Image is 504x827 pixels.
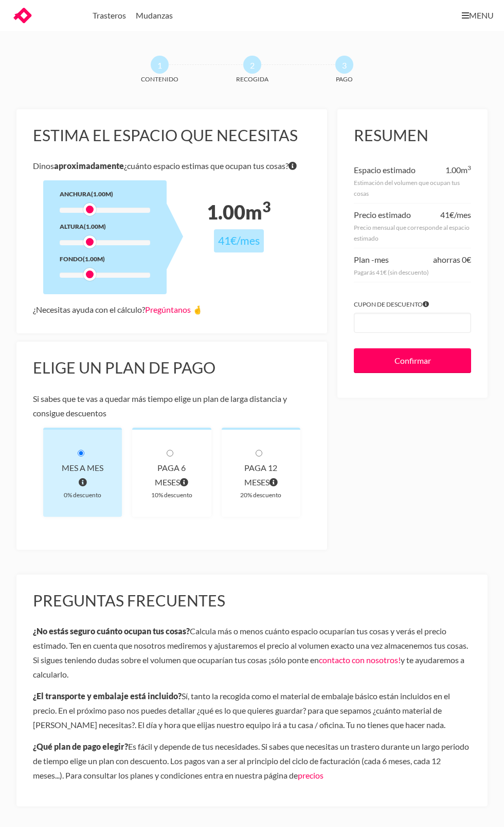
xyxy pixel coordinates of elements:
span: m [245,200,271,224]
span: (1.00m) [84,223,106,230]
b: aproximadamente [54,161,124,171]
div: Altura [60,221,150,232]
div: ahorras 0€ [433,252,471,267]
span: (1.00m) [83,255,105,263]
span: 41€ [218,234,237,247]
span: Contenido [129,74,191,85]
div: Mes a mes [60,461,105,490]
h3: Preguntas frecuentes [33,591,471,611]
h3: Resumen [354,126,471,145]
h3: Elige un plan de pago [33,358,311,378]
div: Pagarás 41€ (sin descuento) [354,267,471,278]
div: Fondo [60,254,150,264]
sup: 3 [262,198,271,215]
span: 3 [335,56,353,74]
div: Precio mensual que corresponde al espacio estimado [354,222,471,244]
b: ¿Qué plan de pago elegir? [33,741,128,751]
p: Calcula más o menos cuánto espacio ocuparían tus cosas y verás el precio estimado. Ten en cuenta ... [33,624,471,682]
p: Dinos ¿cuánto espacio estimas que ocupan tus cosas? [33,159,311,173]
span: Pagas al principio de cada mes por el volumen que ocupan tus cosas. A diferencia de otros planes ... [79,475,87,490]
span: /mes [454,210,471,220]
span: /mes [237,234,260,247]
div: 10% descuento [149,490,194,500]
span: 41€ [440,210,454,220]
span: Pagas cada 6 meses por el volumen que ocupan tus cosas. El precio incluye el descuento de 10% y e... [180,475,188,490]
div: Precio estimado [354,208,411,222]
p: Sí, tanto la recogida como el material de embalaje básico están incluidos en el precio. En el pró... [33,689,471,732]
div: Espacio estimado [354,163,416,177]
span: 1.00 [445,165,461,175]
h3: Estima el espacio que necesitas [33,126,311,145]
a: contacto con nosotros! [319,655,401,665]
span: Pagas cada 12 meses por el volumen que ocupan tus cosas. El precio incluye el descuento de 20% y ... [269,475,278,490]
div: Anchura [60,189,150,199]
span: m [461,165,471,175]
a: precios [298,770,323,780]
div: 0% descuento [60,490,105,500]
b: ¿No estás seguro cuánto ocupan tus cosas? [33,626,190,636]
span: 1 [151,56,169,74]
div: 20% descuento [238,490,284,500]
span: 1.00 [207,200,245,224]
b: ¿El transporte y embalaje está incluido? [33,691,182,701]
label: Cupon de descuento [354,299,471,310]
div: ¿Necesitas ayuda con el cálculo? [33,302,311,317]
span: 2 [243,56,261,74]
input: Confirmar [354,348,471,373]
div: paga 12 meses [238,461,284,490]
span: Recogida [221,74,283,85]
span: (1.00m) [91,190,113,198]
div: paga 6 meses [149,461,194,490]
p: Es fácil y depende de tus necesidades. Si sabes que necesitas un trastero durante un largo period... [33,739,471,783]
span: mes [374,255,389,264]
span: Si tienes dudas sobre volumen exacto de tus cosas no te preocupes porque nuestro equipo te dirá e... [289,159,297,173]
div: Estimación del volumen que ocupan tus cosas [354,177,471,199]
div: Plan - [354,252,389,267]
sup: 3 [467,164,471,172]
a: Pregúntanos 🤞 [145,305,203,314]
span: Pago [314,74,375,85]
span: Si tienes algún cupón introdúcelo para aplicar el descuento [423,299,429,310]
p: Si sabes que te vas a quedar más tiempo elige un plan de larga distancia y consigue descuentos [33,392,311,420]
